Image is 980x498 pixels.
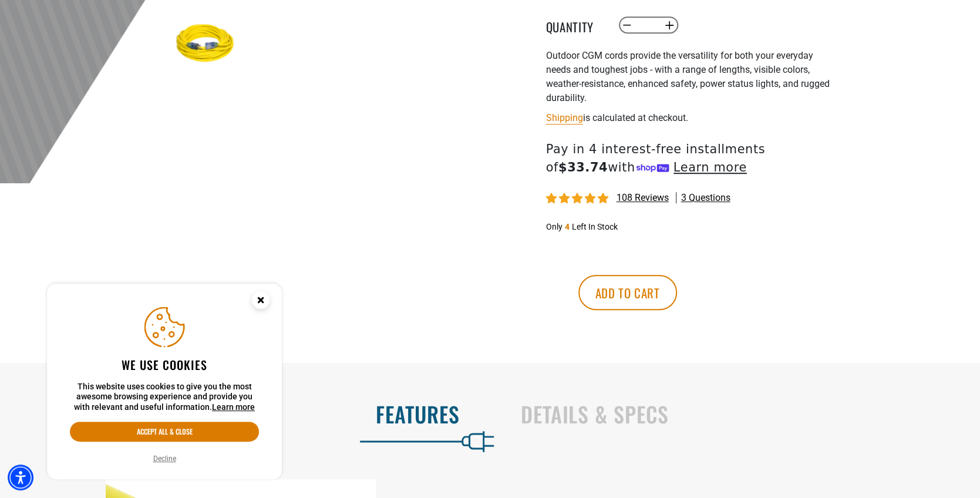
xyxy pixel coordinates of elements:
span: 4 [565,222,570,231]
a: This website uses cookies to give you the most awesome browsing experience and provide you with r... [212,402,255,412]
img: Yellow [173,10,241,78]
label: Quantity [546,18,605,33]
aside: Cookie Consent [47,284,282,480]
div: is calculated at checkout. [546,110,834,126]
button: Decline [150,453,180,465]
h2: Details & Specs [521,402,956,426]
h2: We use cookies [70,357,259,372]
div: Accessibility Menu [8,465,33,490]
button: Close this option [240,284,282,320]
span: 108 reviews [617,192,669,203]
p: This website uses cookies to give you the most awesome browsing experience and provide you with r... [70,382,259,413]
span: Outdoor CGM cords provide the versatility for both your everyday needs and toughest jobs - with a... [546,50,830,103]
span: Left In Stock [572,222,618,231]
a: Shipping [546,112,583,123]
span: 3 questions [681,191,730,204]
span: 4.81 stars [546,193,611,204]
h2: Features [25,402,460,426]
span: Only [546,222,563,231]
button: Accept all & close [70,422,259,442]
button: Add to cart [578,275,677,310]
